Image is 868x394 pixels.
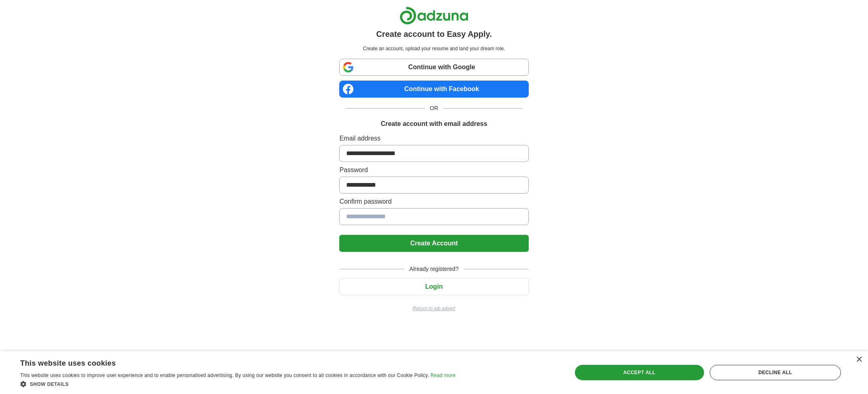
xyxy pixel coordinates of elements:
img: Adzuna logo [400,6,468,25]
a: Return to job advert [339,305,528,312]
div: Close [856,357,862,363]
div: Decline all [710,365,841,380]
label: Email address [339,134,528,143]
span: Show details [30,381,69,387]
div: This website uses cookies [20,356,435,368]
h1: Create account with email address [381,119,487,129]
a: Login [339,283,528,290]
h1: Create account to Easy Apply. [376,28,492,40]
span: This website uses cookies to improve user experience and to enable personalised advertising. By u... [20,373,429,378]
div: Accept all [575,365,704,380]
label: Confirm password [339,197,528,207]
a: Continue with Google [339,59,528,76]
span: OR [425,104,443,113]
div: Show details [20,380,455,388]
button: Create Account [339,235,528,252]
label: Password [339,165,528,175]
button: Login [339,278,528,295]
span: Already registered? [404,265,463,273]
a: Read more, opens a new window [430,373,455,378]
a: Continue with Facebook [339,81,528,98]
p: Create an account, upload your resume and land your dream role. [341,45,527,52]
